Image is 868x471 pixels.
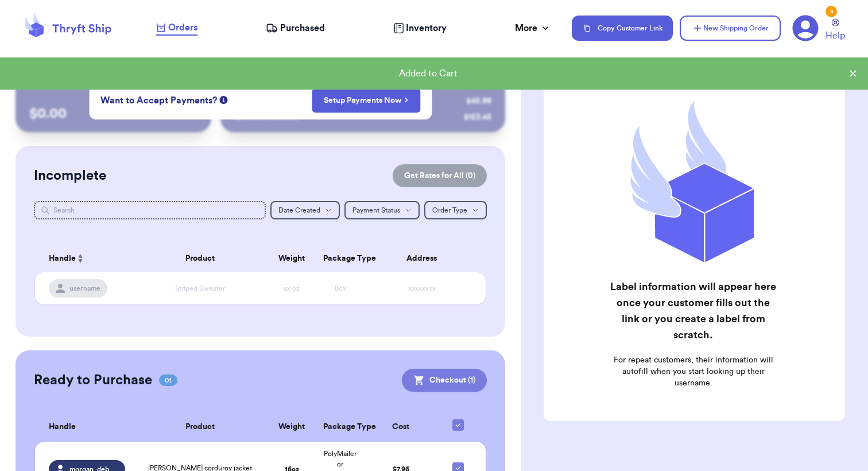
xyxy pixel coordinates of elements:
button: Sort ascending [76,252,85,265]
button: Copy Customer Link [572,16,673,41]
input: Search [34,201,266,219]
button: Checkout (1) [402,369,487,392]
button: Setup Payments Now [312,88,420,113]
span: username [69,284,100,293]
div: $ 123.45 [464,111,491,123]
th: Product [132,412,268,442]
span: Handle [49,421,76,433]
div: 3 [826,6,837,17]
span: xx oz [284,285,300,292]
span: Help [826,29,845,43]
th: Package Type [316,245,365,272]
span: Purchased [280,21,325,35]
span: Handle [49,253,76,265]
a: Setup Payments Now [324,95,408,106]
a: Inventory [393,21,447,35]
a: 3 [792,15,819,41]
div: $ 45.99 [466,95,491,107]
th: Weight [268,412,316,442]
th: Address [365,245,486,272]
button: Get Rates for All (0) [393,164,487,187]
span: Orders [168,21,197,34]
span: Want to Accept Payments? [100,94,217,107]
h2: Incomplete [34,167,106,185]
button: Order Type [424,201,487,219]
span: Payment Status [352,207,400,214]
span: Inventory [406,21,447,35]
div: Added to Cart [9,67,847,80]
span: Order Type [432,207,467,214]
button: Payment Status [344,201,420,219]
a: Help [826,19,845,43]
th: Product [132,245,268,272]
div: More [515,21,551,35]
a: Purchased [266,21,325,35]
p: $ 0.00 [29,105,197,123]
th: Weight [268,245,316,272]
th: Cost [365,412,437,442]
h2: Label information will appear here once your customer fills out the link or you create a label fr... [609,279,777,343]
p: For repeat customers, their information will autofill when you start looking up their username. [609,354,777,389]
button: New Shipping Order [680,16,781,41]
button: Date Created [270,201,340,219]
span: Striped Sweater [175,285,225,292]
span: 01 [159,375,177,386]
span: Date Created [278,207,320,214]
span: Box [335,285,346,292]
span: xxxxxxxx [408,285,436,292]
h2: Ready to Purchase [34,371,152,389]
th: Package Type [316,412,365,442]
a: Orders [156,21,197,36]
